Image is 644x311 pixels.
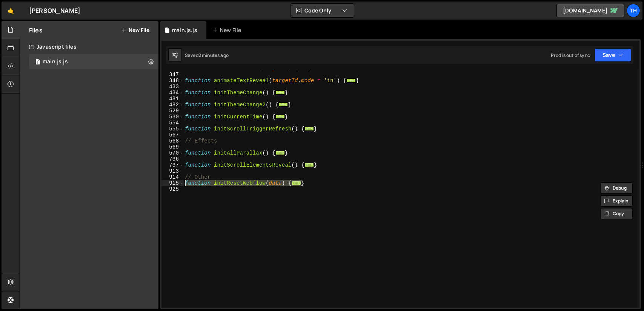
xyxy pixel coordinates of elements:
[172,26,197,34] div: main.js.js
[161,144,184,150] div: 569
[600,195,633,207] button: Explain
[43,58,68,65] div: main.js.js
[161,138,184,144] div: 568
[161,180,184,186] div: 915
[161,126,184,132] div: 555
[292,181,301,185] span: ...
[161,114,184,120] div: 530
[278,103,288,107] span: ...
[304,163,314,167] span: ...
[161,156,184,162] div: 736
[198,52,229,58] div: 2 minutes ago
[275,151,285,155] span: ...
[185,52,229,58] div: Saved
[275,90,285,95] span: ...
[20,39,158,54] div: Javascript files
[161,174,184,180] div: 914
[212,26,244,34] div: New File
[627,4,640,17] a: Th
[161,108,184,114] div: 529
[161,168,184,174] div: 913
[304,127,314,131] span: ...
[556,4,624,17] a: [DOMAIN_NAME]
[346,78,356,83] span: ...
[161,120,184,126] div: 554
[121,27,149,33] button: New File
[29,6,80,15] div: [PERSON_NAME]
[29,54,158,69] div: 17273/47859.js
[161,72,184,78] div: 347
[35,60,40,66] span: 1
[275,115,285,119] span: ...
[290,4,354,17] button: Code Only
[161,90,184,96] div: 434
[161,96,184,102] div: 481
[551,52,590,58] div: Prod is out of sync
[595,48,631,62] button: Save
[600,208,633,219] button: Copy
[161,150,184,156] div: 570
[2,2,20,20] a: 🤙
[161,186,184,192] div: 925
[161,162,184,168] div: 737
[161,84,184,90] div: 433
[161,78,184,84] div: 348
[600,182,633,194] button: Debug
[161,102,184,108] div: 482
[161,132,184,138] div: 567
[29,26,43,34] h2: Files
